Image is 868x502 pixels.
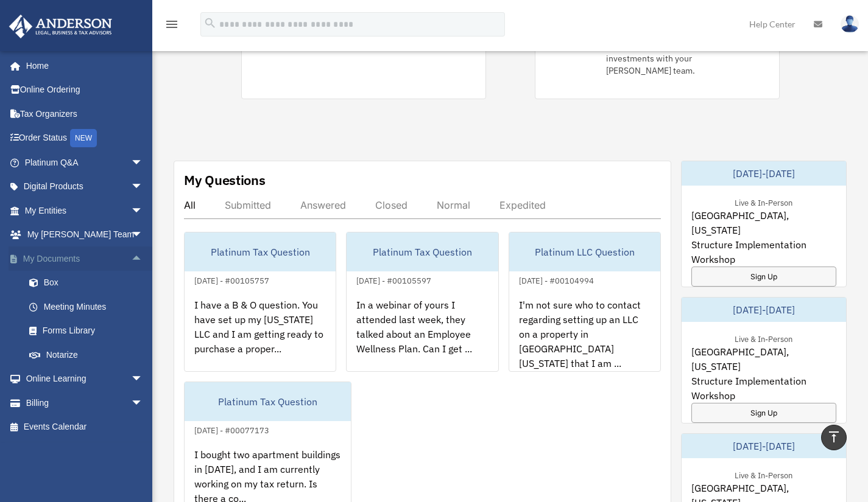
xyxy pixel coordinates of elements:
[499,199,546,211] div: Expedited
[725,195,802,208] div: Live & In-Person
[691,374,836,403] span: Structure Implementation Workshop
[691,208,836,237] span: [GEOGRAPHIC_DATA], [US_STATE]
[9,391,161,415] a: Billingarrow_drop_down
[437,199,470,211] div: Normal
[184,171,266,189] div: My Questions
[9,54,155,78] a: Home
[300,199,346,211] div: Answered
[185,288,336,383] div: I have a B & O question. You have set up my [US_STATE] LLC and I am getting ready to purchase a p...
[17,319,161,343] a: Forms Library
[185,382,351,421] div: Platinum Tax Question
[203,16,217,30] i: search
[725,332,802,344] div: Live & In-Person
[184,199,196,211] div: All
[509,232,660,271] div: Platinum LLC Question
[841,15,859,33] img: User Pic
[509,232,661,372] a: Platinum LLC Question[DATE] - #00104994I'm not sure who to contact regarding setting up an LLC on...
[164,21,179,32] a: menu
[131,246,155,271] span: arrow_drop_up
[225,199,271,211] div: Submitted
[682,161,846,186] div: [DATE]-[DATE]
[827,430,841,444] i: vertical_align_top
[9,198,161,223] a: My Entitiesarrow_drop_down
[9,246,161,271] a: My Documentsarrow_drop_up
[691,237,836,267] span: Structure Implementation Workshop
[17,295,161,319] a: Meeting Minutes
[682,434,846,458] div: [DATE]-[DATE]
[17,271,161,295] a: Box
[9,223,161,247] a: My [PERSON_NAME] Teamarrow_drop_down
[185,232,336,271] div: Platinum Tax Question
[347,232,498,271] div: Platinum Tax Question
[131,150,155,175] span: arrow_drop_down
[17,343,161,367] a: Notarize
[131,367,155,392] span: arrow_drop_down
[185,273,279,286] div: [DATE] - #00105757
[5,15,116,38] img: Anderson Advisors Platinum Portal
[691,344,836,374] span: [GEOGRAPHIC_DATA], [US_STATE]
[9,150,161,175] a: Platinum Q&Aarrow_drop_down
[346,232,498,372] a: Platinum Tax Question[DATE] - #00105597In a webinar of yours I attended last week, they talked ab...
[691,267,836,287] a: Sign Up
[131,391,155,416] span: arrow_drop_down
[9,415,161,439] a: Events Calendar
[509,273,604,286] div: [DATE] - #00104994
[9,78,161,102] a: Online Ordering
[131,198,155,223] span: arrow_drop_down
[185,423,279,436] div: [DATE] - #00077173
[691,403,836,423] a: Sign Up
[9,126,161,151] a: Order StatusNEW
[131,223,155,248] span: arrow_drop_down
[509,288,660,383] div: I'm not sure who to contact regarding setting up an LLC on a property in [GEOGRAPHIC_DATA][US_STA...
[164,17,179,32] i: menu
[70,129,97,147] div: NEW
[682,298,846,322] div: [DATE]-[DATE]
[184,232,336,372] a: Platinum Tax Question[DATE] - #00105757I have a B & O question. You have set up my [US_STATE] LLC...
[375,199,408,211] div: Closed
[347,273,441,286] div: [DATE] - #00105597
[347,288,498,383] div: In a webinar of yours I attended last week, they talked about an Employee Wellness Plan. Can I ge...
[9,175,161,199] a: Digital Productsarrow_drop_down
[131,175,155,200] span: arrow_drop_down
[9,102,161,126] a: Tax Organizers
[9,367,161,391] a: Online Learningarrow_drop_down
[821,425,847,450] a: vertical_align_top
[725,468,802,481] div: Live & In-Person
